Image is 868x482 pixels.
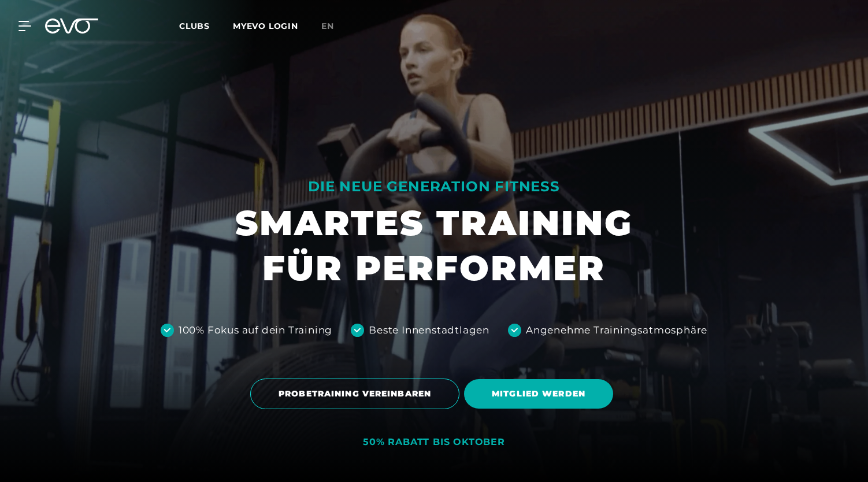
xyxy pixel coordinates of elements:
[321,21,334,31] span: en
[235,177,633,196] div: DIE NEUE GENERATION FITNESS
[363,436,505,448] div: 50% RABATT BIS OKTOBER
[492,388,585,400] span: MITGLIED WERDEN
[235,201,633,291] h1: SMARTES TRAINING FÜR PERFORMER
[279,388,431,400] span: PROBETRAINING VEREINBAREN
[233,21,298,31] a: MYEVO LOGIN
[179,323,332,338] div: 100% Fokus auf dein Training
[526,323,707,338] div: Angenehme Trainingsatmosphäre
[179,21,210,31] span: Clubs
[179,20,233,31] a: Clubs
[321,20,348,33] a: en
[369,323,489,338] div: Beste Innenstadtlagen
[464,370,618,417] a: MITGLIED WERDEN
[250,370,464,418] a: PROBETRAINING VEREINBAREN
